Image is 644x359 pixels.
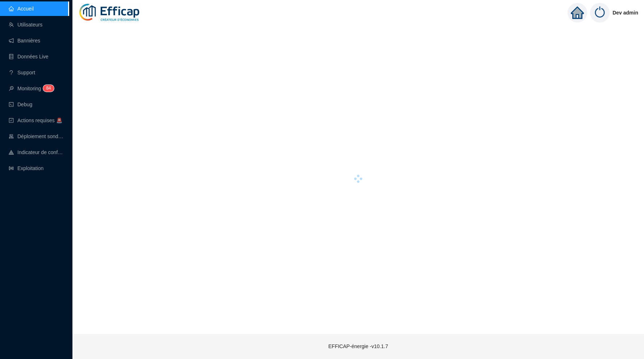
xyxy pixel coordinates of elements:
[9,118,14,123] span: check-square
[9,102,32,107] a: codeDebug
[9,38,40,44] a: notificationBannières
[612,1,638,24] span: Dev admin
[9,133,64,139] a: clusterDéploiement sondes
[9,86,52,91] a: monitorMonitoring84
[9,22,42,28] a: teamUtilisateurs
[9,54,49,59] a: databaseDonnées Live
[49,86,51,91] span: 4
[590,3,610,22] img: power
[9,6,34,12] a: homeAccueil
[9,149,64,155] a: heat-mapIndicateur de confort
[9,165,43,171] a: slidersExploitation
[9,70,35,75] a: questionSupport
[17,117,62,123] span: Actions requises 🚨
[46,86,49,91] span: 8
[329,343,388,349] span: EFFICAP-énergie - v10.1.7
[43,85,54,92] sup: 84
[571,6,584,19] span: home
